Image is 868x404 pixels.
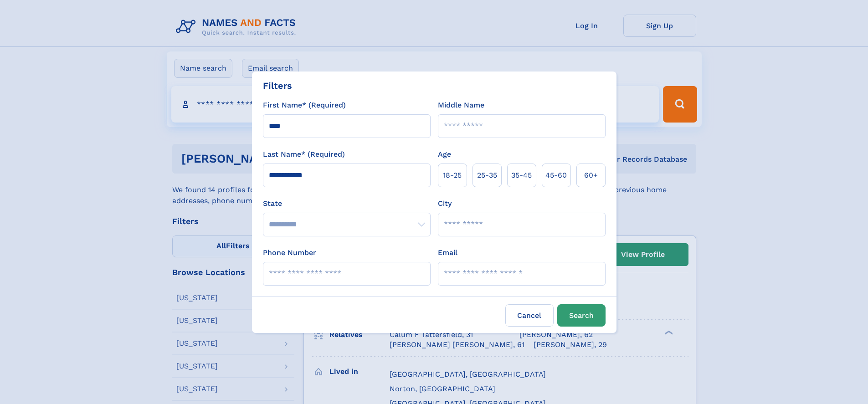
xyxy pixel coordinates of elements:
label: City [438,198,452,209]
label: Middle Name [438,100,484,111]
label: Age [438,149,451,160]
div: Filters [263,79,292,92]
label: First Name* (Required) [263,100,346,111]
label: State [263,198,431,209]
button: Search [557,304,606,327]
label: Phone Number [263,247,316,258]
span: 35‑45 [511,170,532,181]
span: 60+ [584,170,598,181]
label: Cancel [505,304,554,327]
span: 25‑35 [477,170,497,181]
label: Last Name* (Required) [263,149,345,160]
label: Email [438,247,457,258]
span: 45‑60 [545,170,567,181]
span: 18‑25 [443,170,462,181]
